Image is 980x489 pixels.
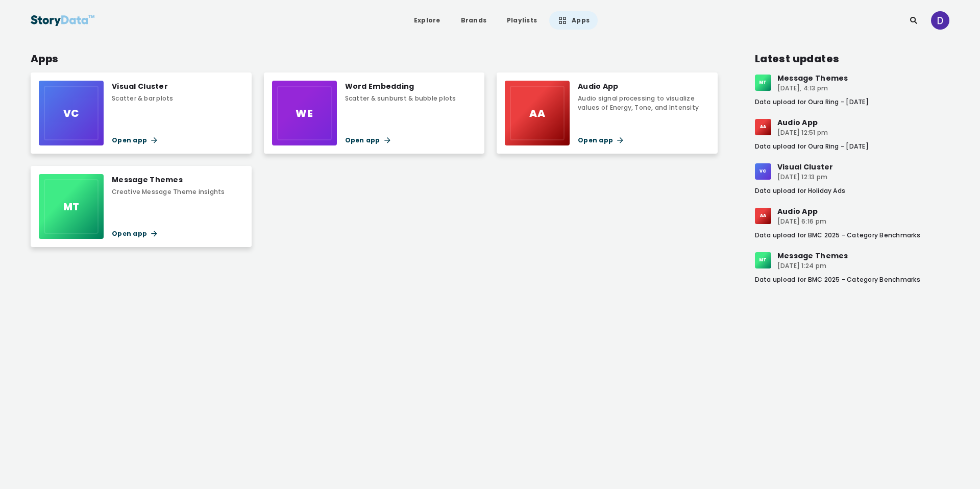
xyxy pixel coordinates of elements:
[777,250,848,261] div: Message Themes
[755,142,949,151] div: Data upload for Oura Ring - [DATE]
[777,72,848,84] div: Message Themes
[777,206,826,217] div: Audio App
[755,231,949,240] div: Data upload for BMC 2025 - Category Benchmarks
[777,217,826,226] div: [DATE] 6:16 pm
[755,275,949,284] div: Data upload for BMC 2025 - Category Benchmarks
[112,135,174,145] div: Open app
[499,11,545,30] a: Playlists
[31,11,95,30] img: StoryData Logo
[777,173,834,182] div: [DATE] 12:13 pm
[755,208,771,224] div: AA
[406,11,449,30] a: Explore
[777,84,848,93] div: [DATE], 4:13 pm
[578,135,709,145] div: Open app
[578,94,709,112] div: Audio signal processing to visualize values of Energy, Tone, and Intensity
[44,179,99,234] div: MT
[112,229,225,239] div: Open app
[510,86,565,140] div: AA
[755,186,949,195] div: Data upload for Holiday Ads
[44,86,99,140] div: VC
[31,51,721,66] div: Apps
[777,161,834,173] div: Visual Cluster
[755,97,949,107] div: Data upload for Oura Ring - [DATE]
[112,94,174,103] div: Scatter & bar plots
[755,163,771,180] div: VC
[112,81,174,92] div: Visual Cluster
[931,11,949,30] img: ACg8ocKzwPDiA-G5ZA1Mflw8LOlJAqwuiocHy5HQ8yAWPW50gy9RiA=s96-c
[345,135,456,145] div: Open app
[453,11,495,30] a: Brands
[549,11,598,30] a: Apps
[755,75,771,91] div: MT
[755,51,949,66] div: Latest updates
[755,252,771,268] div: MT
[277,86,332,140] div: WE
[777,128,828,137] div: [DATE] 12:51 pm
[112,174,225,185] div: Message Themes
[112,187,225,197] div: Creative Message Theme insights
[345,81,456,92] div: Word Embedding
[578,81,709,92] div: Audio App
[777,261,848,271] div: [DATE] 1:24 pm
[755,119,771,135] div: AA
[345,94,456,103] div: Scatter & sunburst & bubble plots
[777,117,828,128] div: Audio App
